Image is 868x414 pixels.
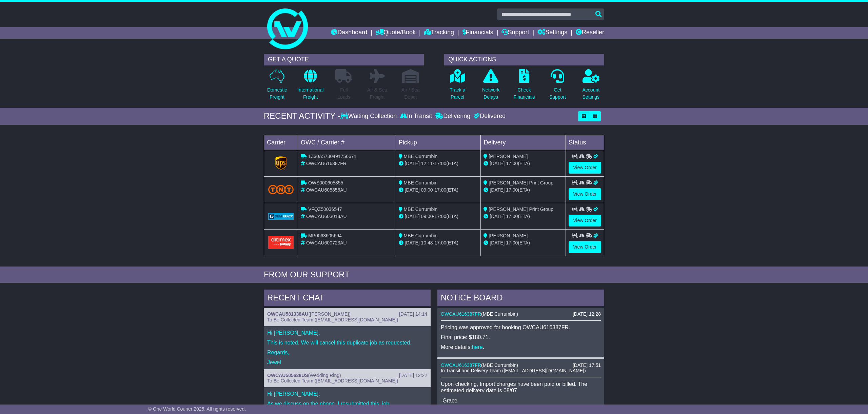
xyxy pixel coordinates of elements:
a: GetSupport [549,69,566,104]
a: DomesticFreight [267,69,287,104]
span: 17:00 [434,187,446,193]
span: MBE Currumbin [404,206,438,212]
td: Status [566,135,604,150]
a: Settings [537,27,567,39]
td: OWC / Carrier # [298,135,396,150]
a: View Order [569,215,601,226]
span: MP0063605694 [308,233,342,238]
div: - (ETA) [399,239,478,247]
a: InternationalFreight [297,69,324,104]
p: International Freight [297,86,323,101]
span: MBE Currumbin [483,311,517,317]
img: GetCarrierServiceLogo [268,213,294,220]
div: (ETA) [484,213,563,220]
p: Upon checking, Import charges have been paid or billed. The estimated delivery date is 08/07. [441,381,601,394]
span: 17:00 [434,214,446,219]
p: Track a Parcel [450,86,465,101]
span: © One World Courier 2025. All rights reserved. [148,406,246,412]
span: 09:00 [421,214,433,219]
span: [PERSON_NAME] Print Group [489,206,553,212]
div: (ETA) [484,160,563,167]
span: OWCAU600723AU [306,240,347,245]
div: QUICK ACTIONS [444,54,604,65]
div: Waiting Collection [340,113,398,120]
div: - (ETA) [399,160,478,167]
div: [DATE] 12:22 [399,373,427,378]
a: NetworkDelays [482,69,500,104]
p: Domestic Freight [267,86,287,101]
td: Pickup [396,135,481,150]
a: OWCAU505638US [267,373,308,378]
a: Support [501,27,529,39]
div: NOTICE BOARD [437,290,604,308]
a: View Order [569,188,601,200]
p: Final price: $180.71. [441,334,601,340]
span: 17:00 [506,214,518,219]
div: ( ) [441,311,601,317]
span: [PERSON_NAME] [310,311,349,317]
p: Hi [PERSON_NAME], [267,391,427,397]
p: More details: . [441,344,601,350]
p: Regards, [267,349,427,356]
div: RECENT ACTIVITY - [264,111,340,121]
span: 17:00 [434,240,446,245]
div: - (ETA) [399,186,478,194]
div: - (ETA) [399,213,478,220]
span: [PERSON_NAME] [489,154,528,159]
a: CheckFinancials [513,69,535,104]
div: In Transit [398,113,434,120]
span: [DATE] [490,214,505,219]
p: Full Loads [335,86,352,101]
p: Network Delays [482,86,499,101]
a: Tracking [424,27,454,39]
a: AccountSettings [582,69,600,104]
span: VFQZ50036547 [308,206,342,212]
span: [DATE] [490,240,505,245]
span: MBE Currumbin [404,154,438,159]
a: here [472,344,483,350]
span: To Be Collected Team ([EMAIL_ADDRESS][DOMAIN_NAME]) [267,378,398,383]
p: Hi [PERSON_NAME], [267,330,427,336]
td: Carrier [264,135,298,150]
td: Delivery [481,135,566,150]
p: Check Financials [514,86,535,101]
span: OWCAU603018AU [306,214,347,219]
div: ( ) [441,362,601,368]
span: 09:00 [421,187,433,193]
a: Reseller [576,27,604,39]
div: Delivered [472,113,506,120]
p: Jewel [267,359,427,366]
p: Get Support [549,86,566,101]
span: 12:11 [421,161,433,166]
span: MBE Currumbin [404,233,438,238]
img: Aramex.png [268,236,294,249]
div: (ETA) [484,186,563,194]
span: [DATE] [405,187,420,193]
span: 1Z30A5730491756671 [308,154,356,159]
div: Delivering [434,113,472,120]
p: This is noted. We will cancel this duplicate job as requested. [267,339,427,346]
div: ( ) [267,311,427,317]
a: View Order [569,162,601,174]
span: To Be Collected Team ([EMAIL_ADDRESS][DOMAIN_NAME]) [267,317,398,322]
span: [DATE] [405,214,420,219]
div: (ETA) [484,239,563,247]
img: TNT_Domestic.png [268,185,294,194]
div: GET A QUOTE [264,54,424,65]
p: Air / Sea Depot [401,86,420,101]
div: ( ) [267,373,427,378]
a: Quote/Book [376,27,416,39]
a: Financials [462,27,493,39]
span: 17:00 [506,161,518,166]
a: OWCAU616387FR [441,362,481,368]
span: OWCAU616387FR [306,161,347,166]
a: View Order [569,241,601,253]
span: MBE Currumbin [483,362,517,368]
a: OWCAU581338AU [267,311,308,317]
span: [DATE] [405,240,420,245]
span: OWS000605855 [308,180,343,185]
span: OWCAU605855AU [306,187,347,193]
a: OWCAU616387FR [441,311,481,317]
div: [DATE] 12:28 [573,311,601,317]
a: Dashboard [331,27,367,39]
